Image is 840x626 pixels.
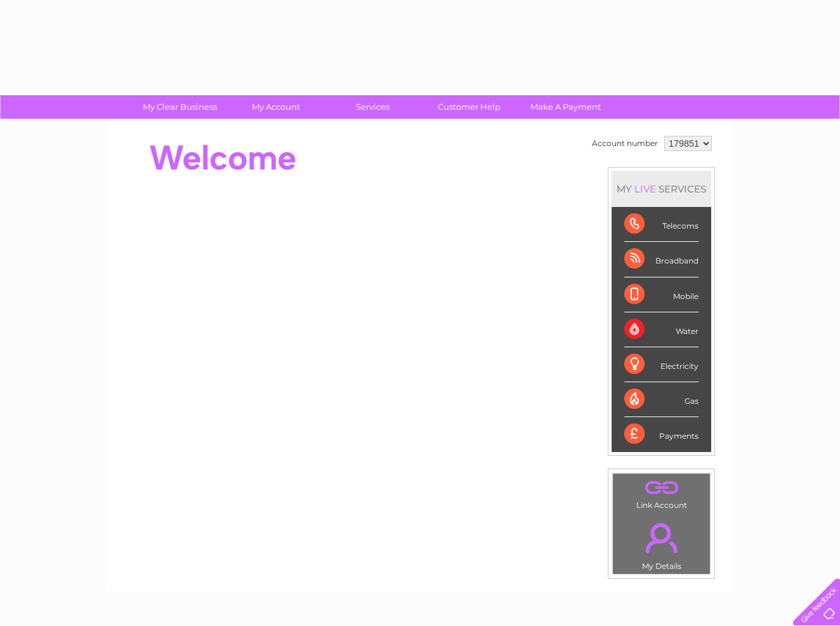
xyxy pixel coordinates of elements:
a: Services [320,95,425,119]
div: LIVE [632,183,659,195]
td: My Details [612,512,711,575]
a: . [616,477,707,499]
td: Account number [589,133,661,154]
a: My Clear Business [128,95,232,119]
a: Customer Help [417,95,522,119]
div: Payments [624,417,699,451]
a: Make A Payment [513,95,618,119]
a: . [616,516,707,560]
div: Broadband [624,242,699,277]
div: MY SERVICES [612,171,711,207]
div: Mobile [624,277,699,312]
div: Electricity [624,347,699,382]
div: Gas [624,382,699,417]
td: Link Account [612,473,711,513]
div: Telecoms [624,207,699,242]
div: Water [624,312,699,347]
a: My Account [224,95,329,119]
